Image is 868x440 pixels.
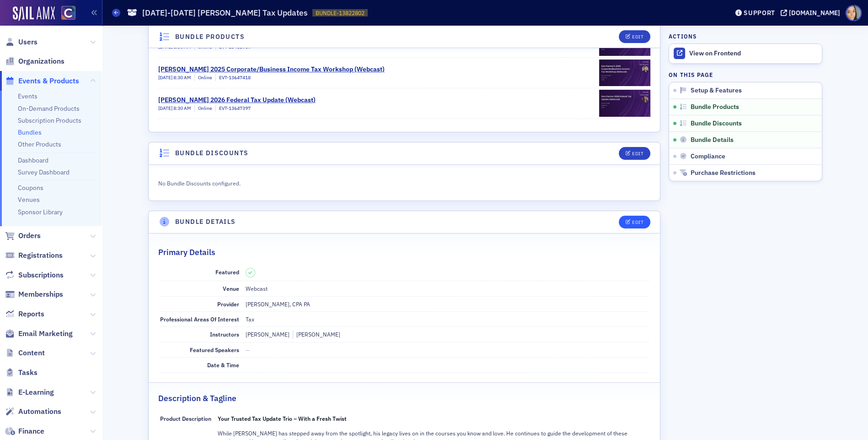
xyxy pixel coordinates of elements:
[142,7,308,18] h1: [DATE]-[DATE] [PERSON_NAME] Tax Updates
[846,5,862,21] span: Profile
[18,231,41,241] span: Orders
[669,71,822,79] h4: On this page
[5,76,79,86] a: Events & Products
[217,300,239,308] span: Provider
[781,10,843,16] button: [DOMAIN_NAME]
[18,184,43,192] a: Coupons
[619,216,650,228] button: Edit
[246,315,254,323] div: Tax
[18,156,48,164] a: Dashboard
[190,346,239,353] span: Featured Speakers
[5,329,73,339] a: Email Marketing
[691,152,725,161] span: Compliance
[18,196,40,204] a: Venues
[5,387,54,397] a: E-Learning
[5,426,44,436] a: Finance
[158,58,650,88] a: [PERSON_NAME] 2025 Corporate/Business Income Tax Workshop (Webcast)[DATE] 8:30 AMOnlineEVT-13647418
[55,6,75,22] a: View Homepage
[158,74,173,81] span: [DATE]
[158,246,215,258] h2: Primary Details
[691,120,742,128] span: Bundle Discounts
[18,426,44,436] span: Finance
[5,37,38,47] a: Users
[158,105,173,111] span: [DATE]
[632,220,643,225] div: Edit
[5,368,38,378] a: Tasks
[175,217,236,227] h4: Bundle Details
[18,56,64,66] span: Organizations
[13,6,55,21] img: SailAMX
[789,9,840,17] div: [DOMAIN_NAME]
[669,44,822,63] a: View on Frontend
[5,231,41,241] a: Orders
[18,348,45,358] span: Content
[316,9,364,17] span: BUNDLE-13822802
[5,270,64,280] a: Subscriptions
[246,300,310,308] span: [PERSON_NAME], CPA PA
[218,415,347,422] strong: Your Trusted Tax Update Trio – With a Fresh Twist
[194,105,212,112] div: Online
[160,315,239,323] span: Professional Areas Of Interest
[669,32,697,40] h4: Actions
[18,309,44,319] span: Reports
[215,105,251,112] div: EVT-13647397
[5,407,61,417] a: Automations
[210,331,239,338] span: Instructors
[175,32,245,42] h4: Bundle Products
[18,368,38,378] span: Tasks
[207,361,239,369] span: Date & Time
[5,56,64,66] a: Organizations
[18,76,79,86] span: Events & Products
[18,270,64,280] span: Subscriptions
[173,74,191,81] span: 8:30 AM
[61,6,75,20] img: SailAMX
[18,329,73,339] span: Email Marketing
[632,151,643,156] div: Edit
[18,387,54,397] span: E-Learning
[246,285,268,292] span: Webcast
[215,268,239,276] span: Featured
[744,9,775,17] div: Support
[18,168,70,176] a: Survey Dashboard
[619,147,650,160] button: Edit
[160,415,211,422] span: Product Description
[5,309,44,319] a: Reports
[691,87,742,95] span: Setup & Features
[223,285,239,292] span: Venue
[5,250,63,261] a: Registrations
[246,346,250,353] span: —
[18,208,63,216] a: Sponsor Library
[18,128,42,136] a: Bundles
[158,65,385,74] div: [PERSON_NAME] 2025 Corporate/Business Income Tax Workshop (Webcast)
[18,140,61,148] a: Other Products
[691,136,734,144] span: Bundle Details
[158,392,236,404] h2: Description & Tagline
[619,30,650,43] button: Edit
[175,148,248,158] h4: Bundle Discounts
[158,43,173,50] span: [DATE]
[18,250,63,261] span: Registrations
[158,95,316,105] div: [PERSON_NAME] 2026 Federal Tax Update (Webcast)
[689,49,817,58] div: View on Frontend
[158,178,466,188] div: No Bundle Discounts configured.
[18,116,81,125] a: Subscription Products
[293,330,340,338] div: [PERSON_NAME]
[158,88,650,119] a: [PERSON_NAME] 2026 Federal Tax Update (Webcast)[DATE] 8:30 AMOnlineEVT-13647397
[215,74,251,81] div: EVT-13647418
[18,92,38,100] a: Events
[173,43,191,50] span: 8:30 AM
[632,34,643,39] div: Edit
[18,104,80,113] a: On-Demand Products
[18,407,61,417] span: Automations
[246,330,289,338] div: [PERSON_NAME]
[173,105,191,111] span: 8:30 AM
[5,348,45,358] a: Content
[18,289,63,299] span: Memberships
[194,74,212,81] div: Online
[5,289,63,299] a: Memberships
[691,103,739,111] span: Bundle Products
[691,169,755,177] span: Purchase Restrictions
[18,37,38,47] span: Users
